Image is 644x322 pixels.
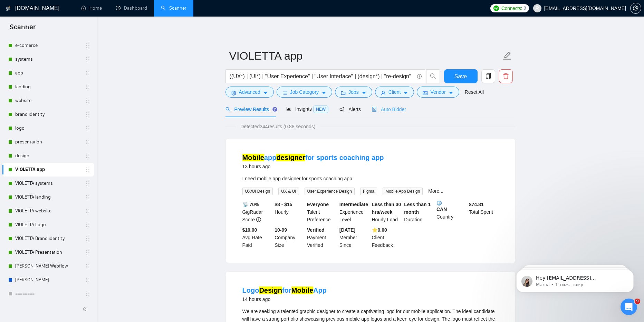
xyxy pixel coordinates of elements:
[523,4,526,12] span: 2
[6,3,11,14] img: logo
[85,208,90,214] span: holder
[85,277,90,283] span: holder
[85,181,90,186] span: holder
[15,204,81,218] a: VIOLETTA website
[85,112,90,117] span: holder
[85,70,90,76] span: holder
[85,125,90,131] span: holder
[116,5,147,11] a: dashboardDashboard
[15,287,81,301] a: ========
[15,232,81,245] a: VIOLETTA Brand identity
[621,299,637,315] iframe: Intercom live chat
[85,43,90,48] span: holder
[630,3,641,14] button: setting
[85,263,90,269] span: holder
[15,163,81,177] a: VIOLETTA app
[15,66,81,80] a: app
[85,84,90,90] span: holder
[15,108,81,121] a: brand identity
[85,167,90,172] span: holder
[85,291,90,296] span: holder
[630,6,641,11] a: setting
[82,306,89,313] span: double-left
[15,39,81,52] a: e-comerce
[501,4,522,12] span: Connects:
[15,121,81,135] a: logo
[493,6,499,11] img: upwork-logo.png
[15,135,81,149] a: presentation
[15,190,81,204] a: VIOLETTA landing
[85,222,90,228] span: holder
[85,139,90,145] span: holder
[506,255,644,303] iframe: Intercom notifications повідомлення
[631,6,641,11] span: setting
[15,80,81,94] a: landing
[85,57,90,62] span: holder
[15,259,81,273] a: [PERSON_NAME] Webflow
[161,5,186,11] a: searchScanner
[15,177,81,190] a: VIOLETTA systems
[535,6,540,11] span: user
[15,149,81,163] a: design
[15,218,81,232] a: VIOLETTA Logo
[15,273,81,287] a: [PERSON_NAME]
[85,236,90,241] span: holder
[4,22,41,37] span: Scanner
[15,52,81,66] a: systems
[15,245,81,259] a: VIOLETTA Presentation
[85,153,90,159] span: holder
[85,98,90,103] span: holder
[15,94,81,108] a: website
[85,194,90,200] span: holder
[81,5,102,11] a: homeHome
[85,250,90,255] span: holder
[635,299,640,304] span: 9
